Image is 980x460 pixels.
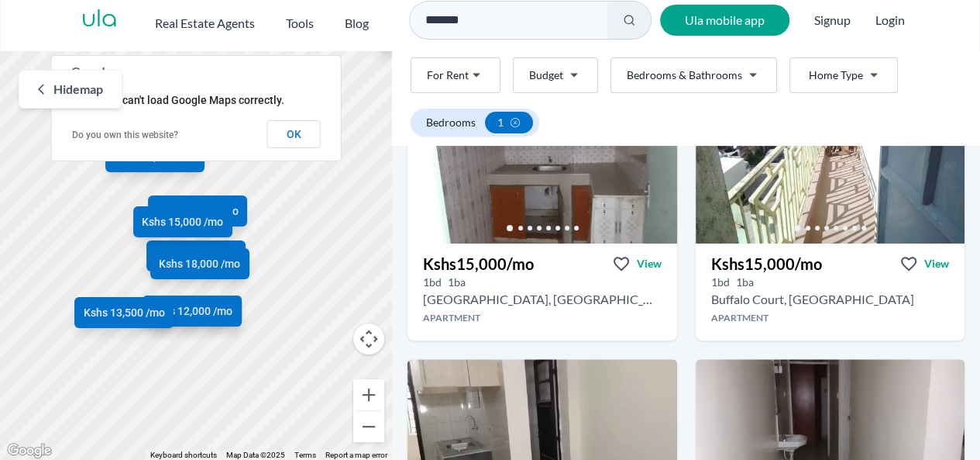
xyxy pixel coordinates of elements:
[286,8,314,33] button: Tools
[696,244,965,341] a: Kshs15,000/moViewView property in detail1bd 1ba Buffalo Court, [GEOGRAPHIC_DATA]Apartment
[426,115,476,130] span: Bedrooms
[407,92,677,244] img: 1 bedroom Apartment for rent - Kshs 15,000/mo - in Donholm near TBC Plaza, Nairobi, Kenya, Nairob...
[924,256,949,272] span: View
[155,8,400,33] nav: Main
[411,57,500,93] button: For Rent
[637,256,662,272] span: View
[146,240,246,272] a: Kshs 15,000 /mo
[711,275,730,290] h5: 1 bedrooms
[53,80,103,99] span: Hide map
[105,141,205,172] a: Kshs 15,000 /mo
[696,92,965,244] img: 1 bedroom Apartment for rent - Kshs 15,000/mo - in Donholm around Buffalo Court, Nairobi, Kenya, ...
[529,67,563,83] span: Budget
[423,275,442,290] h5: 1 bedrooms
[294,451,316,459] a: Terms
[142,214,223,230] span: Kshs 15,000 /mo
[711,253,822,275] h3: Kshs 15,000 /mo
[736,275,754,290] h5: 1 bathrooms
[159,255,240,271] span: Kshs 18,000 /mo
[448,275,466,290] h5: 1 bathrooms
[157,203,239,219] span: Kshs 19,500 /mo
[151,303,232,319] span: Kshs 12,000 /mo
[711,290,914,309] h2: 1 bedroom Apartment for rent in Donholm - Kshs 15,000/mo -Buffalo Court, Nairobi, Kenya, Nairobi ...
[423,253,534,275] h3: Kshs 15,000 /mo
[286,14,314,33] h2: Tools
[513,57,598,93] button: Budget
[150,247,249,278] a: Kshs 18,000 /mo
[267,120,321,148] button: OK
[133,206,232,237] a: Kshs 15,000 /mo
[72,130,178,140] a: Do you own this website?
[407,312,677,324] h4: Apartment
[660,5,789,36] a: Ula mobile app
[809,67,863,83] span: Home Type
[155,8,255,33] button: Real Estate Agents
[875,11,905,29] button: Login
[84,305,165,320] span: Kshs 13,500 /mo
[226,451,285,459] span: Map Data ©2025
[81,6,118,34] a: ula
[423,290,662,309] h2: 1 bedroom Apartment for rent in Donholm - Kshs 15,000/mo -TBC Plaza, Nairobi, Kenya, Nairobi county
[696,312,965,324] h4: Apartment
[814,5,851,36] span: Signup
[325,451,387,459] a: Report a map error
[148,195,247,227] a: Kshs 19,500 /mo
[115,149,196,164] span: Kshs 15,000 /mo
[427,67,469,83] span: For Rent
[789,57,898,93] button: Home Type
[353,323,384,355] button: Map camera controls
[71,94,284,106] span: This page can't load Google Maps correctly.
[353,379,384,410] button: Zoom in
[627,67,742,83] span: Bedrooms & Bathrooms
[610,57,777,93] button: Bedrooms & Bathrooms
[353,411,384,442] button: Zoom out
[155,14,255,33] h2: Real Estate Agents
[374,20,473,51] a: Click to view property
[497,115,504,130] span: 1
[143,296,242,327] a: Kshs 12,000 /mo
[407,244,677,341] a: Kshs15,000/moViewView property in detail1bd 1ba [GEOGRAPHIC_DATA], [GEOGRAPHIC_DATA]Apartment
[74,297,174,328] a: Kshs 13,500 /mo
[345,8,369,33] a: Blog
[345,14,369,33] h2: Blog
